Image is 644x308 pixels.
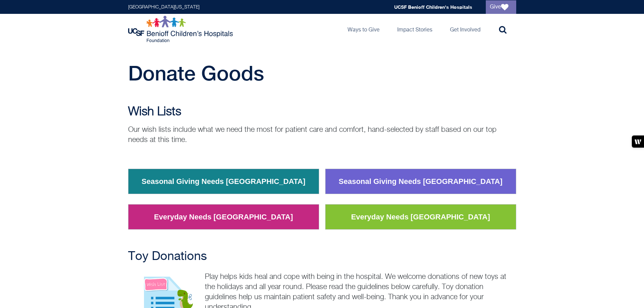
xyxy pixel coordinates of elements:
[392,14,438,44] a: Impact Stories
[128,105,516,119] h2: Wish Lists
[346,208,495,226] a: Everyday Needs [GEOGRAPHIC_DATA]
[128,250,516,263] h2: Toy Donations
[149,208,298,226] a: Everyday Needs [GEOGRAPHIC_DATA]
[445,14,486,44] a: Get Involved
[486,0,516,14] a: Give
[128,5,199,9] a: [GEOGRAPHIC_DATA][US_STATE]
[334,173,508,190] a: Seasonal Giving Needs [GEOGRAPHIC_DATA]
[128,61,264,85] span: Donate Goods
[128,16,235,43] img: Logo for UCSF Benioff Children's Hospitals Foundation
[394,4,472,10] a: UCSF Benioff Children's Hospitals
[342,14,385,44] a: Ways to Give
[128,125,516,145] p: Our wish lists include what we need the most for patient care and comfort, hand-selected by staff...
[137,173,311,190] a: Seasonal Giving Needs [GEOGRAPHIC_DATA]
